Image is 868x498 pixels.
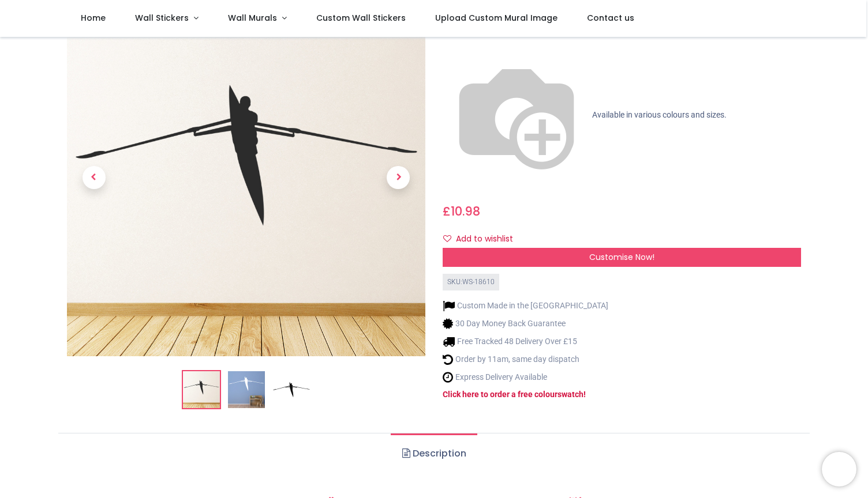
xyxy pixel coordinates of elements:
a: swatch [558,390,583,399]
span: Customise Now! [589,251,654,263]
li: Express Delivery Available [443,371,608,383]
li: Order by 11am, same day dispatch [443,353,608,365]
a: Description [391,433,477,474]
a: Click here to order a free colour [443,390,558,399]
span: £ [443,203,480,220]
button: Add to wishlistAdd to wishlist [443,229,523,249]
li: 30 Day Money Back Guarantee [443,318,608,330]
img: color-wheel.png [443,41,590,189]
span: Custom Wall Stickers [316,12,406,24]
span: Home [81,12,106,24]
span: Contact us [587,12,634,24]
span: Wall Stickers [135,12,189,24]
i: Add to wishlist [443,235,451,243]
span: Wall Murals [228,12,277,24]
a: Next [372,52,425,303]
img: WS-18610-02 [228,372,265,409]
li: Custom Made in the [GEOGRAPHIC_DATA] [443,300,608,312]
span: Previous [83,166,106,189]
div: SKU: WS-18610 [443,274,499,290]
img: WS-18610-03 [273,372,310,409]
span: Next [387,166,410,189]
span: 10.98 [451,203,480,220]
li: Free Tracked 48 Delivery Over £15 [443,335,608,348]
iframe: Brevo live chat [822,452,856,486]
img: Rower & Boat Rowing Sports Wall Sticker [183,372,220,409]
a: Previous [67,52,121,303]
a: ! [583,390,586,399]
span: Available in various colours and sizes. [592,110,727,119]
span: Upload Custom Mural Image [435,12,558,24]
